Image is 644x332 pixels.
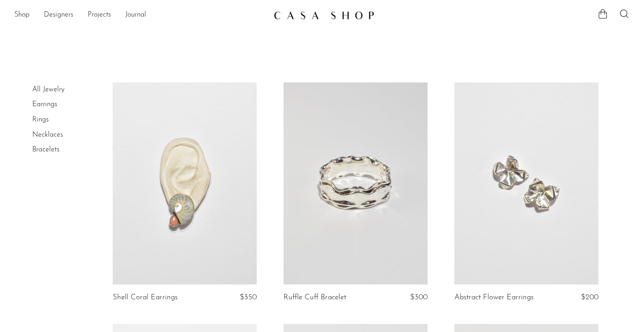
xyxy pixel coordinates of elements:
span: $300 [410,293,428,301]
nav: Desktop navigation [14,8,267,23]
a: Shell Coral Earrings [113,293,178,302]
a: All Jewelry [32,86,64,93]
a: Bracelets [32,146,59,153]
a: Earrings [32,101,57,108]
span: $200 [581,293,598,301]
a: Journal [125,9,146,21]
a: Designers [44,9,73,21]
a: Rings [32,116,49,123]
a: Abstract Flower Earrings [454,293,534,302]
span: $350 [240,293,257,301]
a: Shop [14,9,30,21]
ul: NEW HEADER MENU [14,8,267,23]
a: Ruffle Cuff Bracelet [284,293,346,302]
a: Necklaces [32,131,63,138]
a: Projects [88,9,111,21]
